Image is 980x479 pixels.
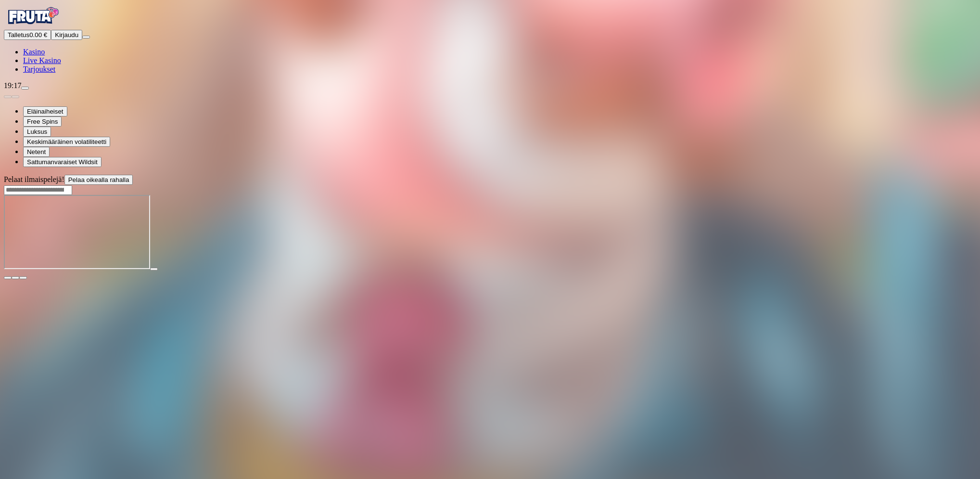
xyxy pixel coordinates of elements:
button: chevron-down icon [12,276,19,279]
span: Eläinaiheiset [27,108,64,115]
a: Fruta [4,21,62,29]
button: fullscreen icon [19,276,27,279]
span: Kasino [23,48,45,56]
span: Talletus [8,31,29,39]
button: menu [82,36,90,39]
span: Live Kasino [23,56,61,65]
button: Sattumanvaraiset Wildsit [23,157,102,167]
a: gift-inverted iconTarjoukset [23,65,55,73]
input: Search [4,185,72,195]
button: Pelaa oikealla rahalla [64,175,133,185]
iframe: Piggy Riches [4,195,150,269]
span: Keskimääräinen volatiliteetti [27,138,106,145]
button: play icon [150,268,158,271]
button: close icon [4,276,12,279]
span: 0.00 € [29,31,47,39]
button: Keskimääräinen volatiliteetti [23,137,110,147]
span: Pelaa oikealla rahalla [68,176,129,183]
span: Netent [27,148,46,155]
span: Sattumanvaraiset Wildsit [27,158,98,166]
button: prev slide [4,95,12,98]
button: Eläinaiheiset [23,106,67,117]
div: Pelaat ilmaispelejä! [4,175,976,185]
button: Luksus [23,127,51,137]
button: next slide [12,95,19,98]
button: live-chat [21,87,29,90]
span: Kirjaudu [55,31,78,39]
span: 19:17 [4,81,21,90]
a: poker-chip iconLive Kasino [23,56,61,65]
button: Talletusplus icon0.00 € [4,30,51,40]
a: diamond iconKasino [23,48,45,56]
button: Kirjaudu [51,30,82,40]
span: Luksus [27,128,47,135]
nav: Primary [4,4,976,74]
button: Netent [23,147,50,157]
span: Free Spins [27,118,58,125]
img: Fruta [4,4,62,28]
button: Free Spins [23,117,62,127]
span: Tarjoukset [23,65,55,73]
